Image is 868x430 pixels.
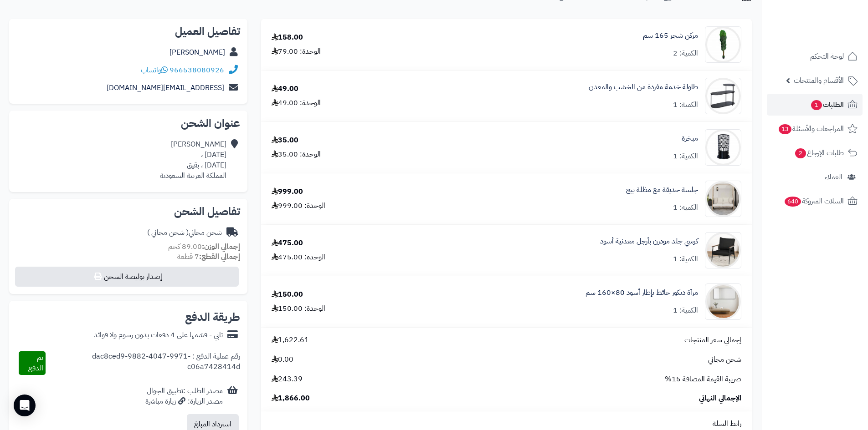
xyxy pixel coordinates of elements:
a: طاولة خدمة مفردة من الخشب والمعدن [589,82,698,92]
span: لوحة التحكم [810,50,844,63]
img: logo-2.png [806,12,859,31]
a: لوحة التحكم [767,46,863,67]
h2: عنوان الشحن [16,118,240,129]
a: طلبات الإرجاع2 [767,142,863,164]
img: 1695627312-5234523453-90x90.jpg [705,26,741,63]
a: مرآة ديكور حائط بإطار أسود 80×160 سم [586,288,698,298]
span: 13 [778,124,792,135]
div: 475.00 [272,238,303,248]
div: [PERSON_NAME] [DATE] ، [DATE] ، بقيق المملكة العربية السعودية [160,139,226,181]
div: 35.00 [272,135,298,146]
div: Open Intercom Messenger [14,395,36,416]
div: 158.00 [272,32,303,43]
span: 1 [811,100,822,111]
div: رابط السلة [265,419,748,429]
span: الإجمالي النهائي [699,393,741,404]
span: شحن مجاني [708,354,741,365]
span: الطلبات [810,98,844,111]
button: إصدار بوليصة الشحن [15,267,239,287]
div: الوحدة: 49.00 [272,98,321,108]
strong: إجمالي القطع: [199,251,240,262]
span: 1,866.00 [272,393,310,404]
span: ضريبة القيمة المضافة 15% [665,374,741,384]
div: الكمية: 1 [673,151,698,162]
a: [PERSON_NAME] [169,47,225,58]
div: 150.00 [272,289,303,300]
div: الكمية: 1 [673,100,698,110]
img: 1753778503-1-90x90.jpg [705,283,741,320]
div: تابي - قسّمها على 4 دفعات بدون رسوم ولا فوائد [94,330,223,340]
span: 243.39 [272,374,303,384]
span: 0.00 [272,354,293,365]
span: تم الدفع [28,352,43,374]
div: 49.00 [272,84,298,94]
div: شحن مجاني [147,228,222,238]
span: 2 [795,148,806,159]
div: الوحدة: 475.00 [272,252,325,263]
a: مبخرة [682,133,698,144]
span: طلبات الإرجاع [794,147,844,159]
div: الكمية: 1 [673,305,698,316]
div: الكمية: 1 [673,254,698,264]
a: كرسي جلد مودرن بأرجل معدنية أسود [600,236,698,247]
a: المراجعات والأسئلة13 [767,118,863,140]
img: 1716217096-110108010168-90x90.jpg [705,78,741,114]
a: جلسة حديقة مع مظلة بيج [626,185,698,195]
h2: طريقة الدفع [185,312,240,323]
span: السلات المتروكة [784,195,844,207]
div: رقم عملية الدفع : dac8ced9-9882-4047-9971-c06a7428414d [46,351,240,375]
span: 1,622.61 [272,335,309,345]
img: 1730305319-110317010031-90x90.jpg [705,129,741,166]
small: 7 قطعة [177,251,240,262]
div: مصدر الطلب :تطبيق الجوال [145,386,223,407]
strong: إجمالي الوزن: [202,241,240,252]
div: الكمية: 1 [673,202,698,213]
a: 966538080926 [169,65,224,76]
div: 999.00 [272,187,303,197]
h2: تفاصيل الشحن [16,206,240,217]
span: العملاء [825,171,842,183]
div: الكمية: 2 [673,48,698,59]
div: الوحدة: 999.00 [272,201,325,211]
h2: تفاصيل العميل [16,26,240,37]
a: مركن شجر 165 سم [643,30,698,41]
span: إجمالي سعر المنتجات [684,335,741,345]
a: واتساب [141,65,168,76]
span: المراجعات والأسئلة [778,122,844,135]
div: الوحدة: 35.00 [272,149,321,160]
img: 1746531760-1746270960749-2-90x90.jpg [705,232,741,268]
small: 89.00 كجم [168,241,240,252]
img: 1754463197-110129020028-90x90.jpg [705,181,741,217]
div: الوحدة: 150.00 [272,304,325,314]
a: العملاء [767,166,863,188]
div: مصدر الزيارة: زيارة مباشرة [145,396,223,407]
a: السلات المتروكة640 [767,190,863,212]
a: [EMAIL_ADDRESS][DOMAIN_NAME] [107,82,224,93]
div: الوحدة: 79.00 [272,46,321,57]
span: الأقسام والمنتجات [794,74,844,87]
span: 640 [784,196,801,207]
a: الطلبات1 [767,94,863,116]
span: ( شحن مجاني ) [147,227,189,238]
